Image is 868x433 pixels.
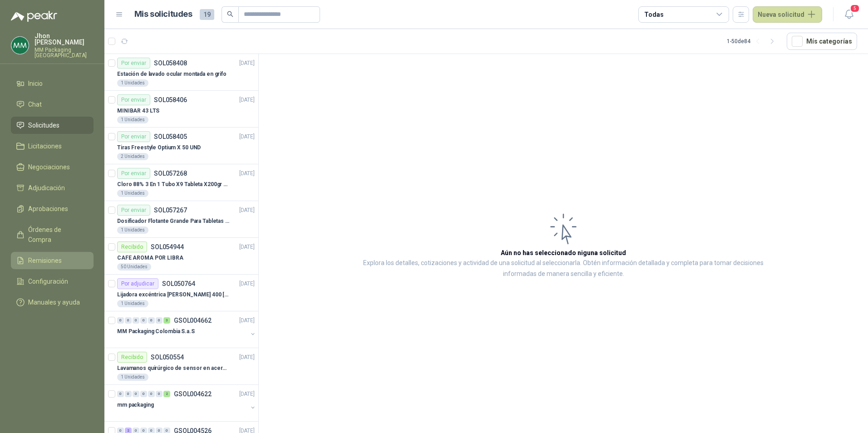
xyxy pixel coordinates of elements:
[753,6,822,23] button: Nueva solicitud
[156,317,163,324] div: 0
[104,54,258,91] a: Por enviarSOL058408[DATE] Estación de lavado ocular montada en grifo1 Unidades
[200,9,214,20] span: 19
[11,252,94,269] a: Remisiones
[117,300,148,307] div: 1 Unidades
[117,374,148,381] div: 1 Unidades
[227,11,233,17] span: search
[104,238,258,275] a: RecibidoSOL054944[DATE] CAFE AROMA POR LIBRA50 Unidades
[239,316,255,325] p: [DATE]
[134,8,192,21] h1: Mis solicitudes
[117,389,256,418] a: 0 0 0 0 0 0 2 GSOL004622[DATE] mm packaging
[140,391,147,397] div: 0
[117,278,158,289] div: Por adjudicar
[154,170,187,177] p: SOL057268
[28,204,68,214] span: Aprobaciones
[239,390,255,399] p: [DATE]
[117,254,183,262] p: CAFE AROMA POR LIBRA
[28,162,70,172] span: Negociaciones
[239,206,255,215] p: [DATE]
[28,256,62,266] span: Remisiones
[156,391,163,397] div: 0
[644,10,663,20] div: Todas
[117,190,148,197] div: 1 Unidades
[11,200,94,217] a: Aprobaciones
[35,33,94,45] p: Jhon [PERSON_NAME]
[140,317,147,324] div: 0
[148,317,155,324] div: 0
[163,391,170,397] div: 2
[28,120,59,130] span: Solicitudes
[104,164,258,201] a: Por enviarSOL057268[DATE] Cloro 88% 3 En 1 Tubo X9 Tableta X200gr Oxycl1 Unidades
[117,143,201,152] p: Tiras Freestyle Optium X 50 UND
[117,226,148,234] div: 1 Unidades
[239,96,255,104] p: [DATE]
[11,96,94,113] a: Chat
[104,201,258,238] a: Por enviarSOL057267[DATE] Dosificador Flotante Grande Para Tabletas De Cloro Humboldt1 Unidades
[11,179,94,197] a: Adjudicación
[154,97,187,103] p: SOL058406
[11,158,94,176] a: Negociaciones
[151,354,184,360] p: SOL050554
[841,6,857,23] button: 5
[174,391,212,397] p: GSOL004622
[28,183,65,193] span: Adjudicación
[125,391,132,397] div: 0
[239,353,255,362] p: [DATE]
[11,294,94,311] a: Manuales y ayuda
[117,79,148,87] div: 1 Unidades
[239,59,255,68] p: [DATE]
[11,138,94,155] a: Licitaciones
[28,99,42,109] span: Chat
[117,70,227,79] p: Estación de lavado ocular montada en grifo
[727,34,779,49] div: 1 - 50 de 84
[117,317,124,324] div: 0
[104,275,258,311] a: Por adjudicarSOL050764[DATE] Lijadora excéntrica [PERSON_NAME] 400 [PERSON_NAME] gex 125-150 ave1...
[154,60,187,66] p: SOL058408
[117,217,230,226] p: Dosificador Flotante Grande Para Tabletas De Cloro Humboldt
[117,241,147,252] div: Recibido
[125,317,132,324] div: 0
[117,153,148,160] div: 2 Unidades
[28,79,43,89] span: Inicio
[28,141,62,151] span: Licitaciones
[501,248,626,258] h3: Aún no has seleccionado niguna solicitud
[11,117,94,134] a: Solicitudes
[28,225,85,245] span: Órdenes de Compra
[117,94,150,105] div: Por enviar
[104,348,258,385] a: RecibidoSOL050554[DATE] Lavamanos quirúrgico de sensor en acero referencia TLS-131 Unidades
[117,263,151,271] div: 50 Unidades
[117,168,150,179] div: Por enviar
[154,207,187,213] p: SOL057267
[239,169,255,178] p: [DATE]
[35,47,94,58] p: MM Packaging [GEOGRAPHIC_DATA]
[787,33,857,50] button: Mís categorías
[239,243,255,251] p: [DATE]
[162,280,195,287] p: SOL050764
[11,221,94,248] a: Órdenes de Compra
[104,91,258,128] a: Por enviarSOL058406[DATE] MINIBAR 43 LTS1 Unidades
[148,391,155,397] div: 0
[163,317,170,324] div: 3
[117,315,256,344] a: 0 0 0 0 0 0 3 GSOL004662[DATE] MM Packaging Colombia S.a.S
[117,290,230,299] p: Lijadora excéntrica [PERSON_NAME] 400 [PERSON_NAME] gex 125-150 ave
[11,37,29,54] img: Company Logo
[133,317,139,324] div: 0
[11,273,94,290] a: Configuración
[117,327,195,336] p: MM Packaging Colombia S.a.S
[117,58,150,69] div: Por enviar
[117,364,230,373] p: Lavamanos quirúrgico de sensor en acero referencia TLS-13
[174,317,212,324] p: GSOL004662
[117,131,150,142] div: Por enviar
[11,75,94,92] a: Inicio
[28,297,80,307] span: Manuales y ayuda
[117,391,124,397] div: 0
[850,4,860,13] span: 5
[239,133,255,141] p: [DATE]
[11,11,57,22] img: Logo peakr
[239,280,255,288] p: [DATE]
[117,180,230,189] p: Cloro 88% 3 En 1 Tubo X9 Tableta X200gr Oxycl
[104,128,258,164] a: Por enviarSOL058405[DATE] Tiras Freestyle Optium X 50 UND2 Unidades
[117,401,154,409] p: mm packaging
[154,133,187,140] p: SOL058405
[350,258,777,280] p: Explora los detalles, cotizaciones y actividad de una solicitud al seleccionarla. Obtén informaci...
